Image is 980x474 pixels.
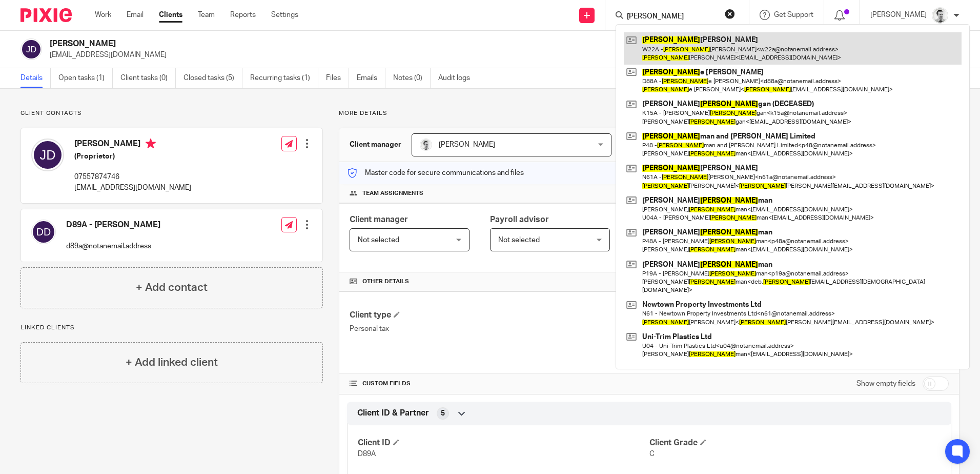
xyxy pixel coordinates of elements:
[856,379,915,389] label: Show empty fields
[358,438,649,448] h4: Client ID
[159,10,182,20] a: Clients
[250,68,318,88] a: Recurring tasks (1)
[347,168,524,178] p: Master code for secure communications and files
[21,324,323,332] p: Linked clients
[230,10,256,20] a: Reports
[362,278,409,286] span: Other details
[74,139,191,151] h4: [PERSON_NAME]
[350,215,408,224] span: Client manager
[441,408,445,419] span: 5
[420,139,432,151] img: Andy_2025.jpg
[271,10,298,20] a: Settings
[649,438,941,448] h4: Client Grade
[358,236,399,244] span: Not selected
[774,11,813,18] span: Get Support
[490,215,549,224] span: Payroll advisor
[50,38,666,49] h2: [PERSON_NAME]
[120,68,176,88] a: Client tasks (0)
[21,38,42,60] img: svg%3E
[393,68,431,88] a: Notes (0)
[74,172,191,182] p: 07557874746
[146,139,156,149] i: Primary
[66,241,160,251] p: d89a@notanemail.address
[31,220,56,244] img: svg%3E
[50,50,820,60] p: [EMAIL_ADDRESS][DOMAIN_NAME]
[66,220,160,230] h4: D89A - [PERSON_NAME]
[126,354,218,370] h4: + Add linked client
[649,450,655,458] span: C
[326,68,349,88] a: Files
[95,10,111,20] a: Work
[362,189,423,197] span: Team assignments
[725,9,735,19] button: Clear
[183,68,242,88] a: Closed tasks (5)
[21,8,72,22] img: Pixie
[31,139,64,171] img: svg%3E
[339,109,959,117] p: More details
[21,68,51,88] a: Details
[358,450,376,458] span: D89A
[74,183,191,193] p: [EMAIL_ADDRESS][DOMAIN_NAME]
[932,7,948,24] img: Andy_2025.jpg
[58,68,113,88] a: Open tasks (1)
[626,12,718,22] input: Search
[350,140,401,150] h3: Client manager
[74,151,191,162] h5: (Proprietor)
[136,280,208,295] h4: + Add contact
[357,408,429,419] span: Client ID & Partner
[439,141,495,148] span: [PERSON_NAME]
[357,68,385,88] a: Emails
[21,109,323,117] p: Client contacts
[350,324,649,334] p: Personal tax
[350,380,649,388] h4: CUSTOM FIELDS
[127,10,144,20] a: Email
[870,10,927,20] p: [PERSON_NAME]
[350,310,649,321] h4: Client type
[198,10,215,20] a: Team
[498,236,540,244] span: Not selected
[438,68,478,88] a: Audit logs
